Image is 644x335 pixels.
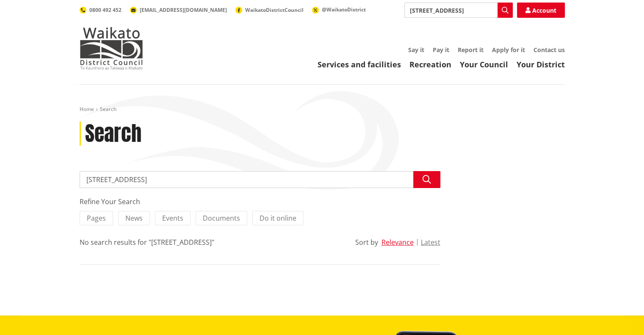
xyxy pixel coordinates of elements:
span: Documents [203,213,240,223]
nav: breadcrumb [80,106,565,113]
span: 0800 492 452 [89,6,122,14]
a: Account [517,3,565,18]
h1: Search [85,122,141,146]
button: Relevance [381,238,414,246]
div: Sort by [355,237,378,247]
a: @WaikatoDistrict [312,6,366,13]
a: [EMAIL_ADDRESS][DOMAIN_NAME] [130,6,227,14]
iframe: Messenger Launcher [605,299,636,330]
span: [EMAIL_ADDRESS][DOMAIN_NAME] [140,6,227,14]
a: Home [80,105,94,113]
span: Events [162,213,183,223]
a: Services and facilities [318,59,401,69]
button: Latest [421,238,440,246]
a: Your District [517,59,565,69]
img: Waikato District Council - Te Kaunihera aa Takiwaa o Waikato [80,27,143,69]
span: Do it online [260,213,296,223]
a: Contact us [533,46,565,54]
input: Search input [404,3,513,18]
a: Your Council [460,59,508,69]
a: Recreation [409,59,451,69]
a: Pay it [433,46,449,54]
a: Report it [458,46,484,54]
span: News [125,213,143,223]
a: Say it [408,46,424,54]
span: WaikatoDistrictCouncil [245,6,304,14]
input: Search input [80,171,440,188]
div: Refine Your Search [80,197,440,207]
span: Search [100,105,116,113]
a: 0800 492 452 [80,6,122,14]
span: @WaikatoDistrict [322,6,366,13]
a: WaikatoDistrictCouncil [235,6,304,14]
a: Apply for it [492,46,525,54]
span: Pages [87,213,106,223]
div: No search results for "[STREET_ADDRESS]" [80,237,214,247]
